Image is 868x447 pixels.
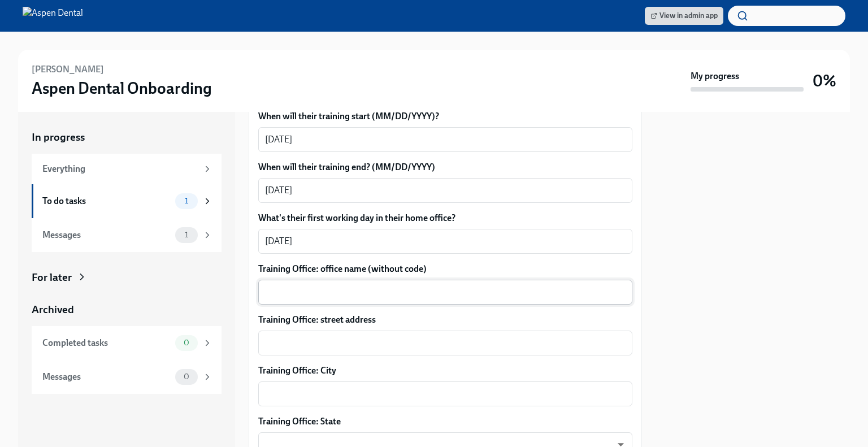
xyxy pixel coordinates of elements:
[23,7,83,25] img: Aspen Dental
[32,270,72,285] div: For later
[258,415,632,428] label: Training Office: State
[42,337,171,349] div: Completed tasks
[258,161,632,173] label: When will their training end? (MM/DD/YYYY)
[42,163,198,175] div: Everything
[32,302,222,317] a: Archived
[42,371,171,383] div: Messages
[258,212,632,224] label: What's their first working day in their home office?
[32,78,212,98] h3: Aspen Dental Onboarding
[265,184,626,197] textarea: [DATE]
[32,360,222,394] a: Messages0
[258,263,632,275] label: Training Office: office name (without code)
[32,218,222,252] a: Messages1
[691,70,739,83] strong: My progress
[258,364,632,377] label: Training Office: City
[32,63,104,76] h6: [PERSON_NAME]
[650,10,718,21] span: View in admin app
[258,314,632,326] label: Training Office: street address
[32,130,222,145] a: In progress
[813,71,836,91] h3: 0%
[265,235,626,248] textarea: [DATE]
[178,231,195,239] span: 1
[32,326,222,360] a: Completed tasks0
[177,338,196,347] span: 0
[178,197,195,205] span: 1
[32,184,222,218] a: To do tasks1
[177,372,196,381] span: 0
[32,270,222,285] a: For later
[258,110,632,123] label: When will their training start (MM/DD/YYYY)?
[32,154,222,184] a: Everything
[265,133,626,146] textarea: [DATE]
[42,229,171,241] div: Messages
[42,195,171,207] div: To do tasks
[645,7,723,25] a: View in admin app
